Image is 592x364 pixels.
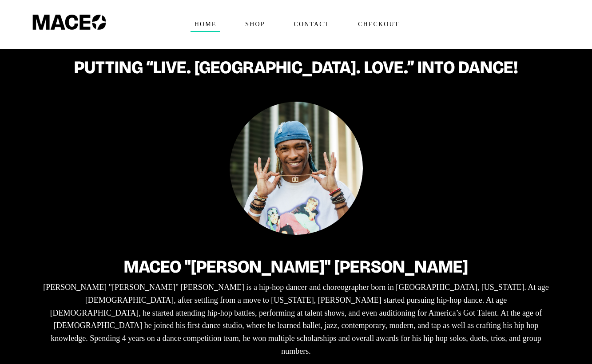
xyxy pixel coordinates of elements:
p: [PERSON_NAME] "[PERSON_NAME]" [PERSON_NAME] is a hip-hop dancer and choreographer born in [GEOGRA... [41,281,552,358]
span: Home [191,17,220,32]
span: Shop [241,17,268,32]
span: Contact [290,17,333,32]
span: Checkout [354,17,403,32]
img: Maceo Harrison [230,102,363,235]
h2: Maceo "[PERSON_NAME]" [PERSON_NAME] [41,257,552,277]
